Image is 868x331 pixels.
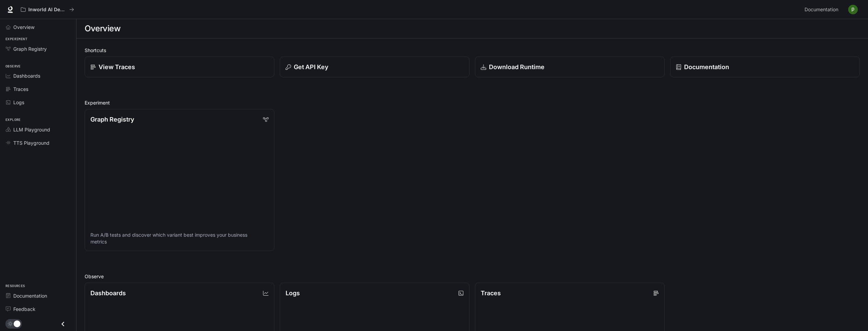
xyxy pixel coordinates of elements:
span: Graph Registry [13,45,47,52]
p: Get API Key [294,62,328,72]
a: Feedback [3,303,73,315]
a: Dashboards [3,70,73,82]
a: Documentation [3,290,73,302]
span: Logs [13,99,24,106]
p: Run A/B tests and discover which variant best improves your business metrics [90,232,269,245]
a: Graph Registry [3,43,73,55]
a: TTS Playground [3,137,73,149]
img: User avatar [848,5,858,14]
a: Documentation [802,3,843,16]
span: Feedback [13,305,35,313]
span: LLM Playground [13,126,50,133]
p: Traces [481,288,501,298]
button: User avatar [846,3,860,16]
h2: Observe [85,273,860,280]
a: Traces [3,83,73,95]
p: Graph Registry [90,115,134,124]
a: Graph RegistryRun A/B tests and discover which variant best improves your business metrics [85,109,274,251]
a: View Traces [85,57,274,77]
span: Dark mode toggle [14,320,20,327]
p: Logs [286,288,300,298]
button: Get API Key [280,57,469,77]
a: LLM Playground [3,124,73,136]
a: Logs [3,96,73,108]
span: Documentation [805,5,838,14]
a: Download Runtime [475,57,665,77]
h1: Overview [85,22,120,35]
p: Inworld AI Demos [28,7,67,13]
p: View Traces [99,62,135,72]
h2: Experiment [85,99,860,106]
span: Traces [13,85,28,93]
span: Dashboards [13,72,40,79]
button: All workspaces [18,3,77,16]
button: Close drawer [55,317,71,331]
a: Overview [3,21,73,33]
p: Download Runtime [489,62,545,72]
span: Overview [13,23,34,31]
span: TTS Playground [13,139,49,146]
a: Documentation [670,57,860,77]
span: Documentation [13,292,47,299]
p: Documentation [684,62,729,72]
h2: Shortcuts [85,47,860,54]
p: Dashboards [90,288,126,298]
